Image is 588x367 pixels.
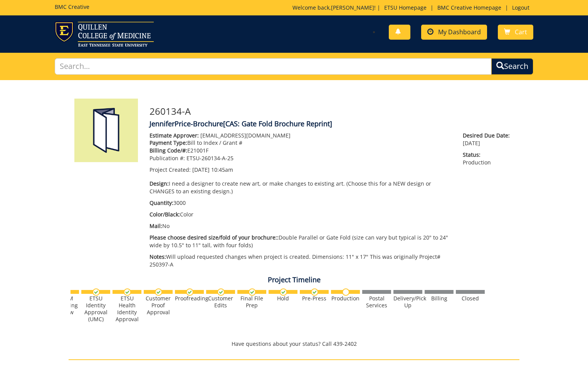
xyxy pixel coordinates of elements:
span: [DATE] 10:45am [192,166,233,173]
img: checkmark [186,288,193,296]
div: ETSU Health Identity Approval [113,295,141,323]
p: Color [150,211,451,218]
span: Publication #: [150,154,185,162]
a: ETSU Homepage [380,4,430,11]
span: [CAS: Gate Fold Brochure Reprint] [223,119,332,128]
div: Proofreading [175,295,204,302]
span: My Dashboard [438,28,481,36]
p: [DATE] [463,132,514,147]
span: Project Created: [150,166,191,173]
img: checkmark [217,288,225,296]
div: Customer Proof Approval [144,295,173,316]
span: Cart [515,28,527,36]
div: Postal Services [362,295,391,309]
a: Cart [498,25,533,40]
img: checkmark [280,288,287,296]
p: E21001F [150,147,451,154]
span: Mail: [150,222,162,230]
span: Desired Due Date: [463,132,514,139]
p: Welcome back, ! | | | [292,4,533,12]
img: checkmark [92,288,100,296]
h4: Project Timeline [69,276,519,284]
div: ETSU Identity Approval (UMC) [81,295,110,323]
h4: JenniferPrice-Brochure [150,120,514,128]
img: ETSU logo [55,22,154,47]
p: Double Parallel or Gate Fold (size can vary but typical is 20" to 24" wide by 10.5" to 11" tall, ... [150,234,451,249]
img: checkmark [124,288,131,296]
a: BMC Creative Homepage [433,4,505,11]
span: ETSU-260134-A-25 [186,154,234,162]
p: I need a designer to create new art, or make changes to existing art. (Choose this for a NEW desi... [150,180,451,195]
p: Production [463,151,514,166]
h5: BMC Creative [55,4,89,10]
div: Billing [425,295,454,302]
div: Final File Prep [237,295,266,309]
img: Product featured image [74,99,138,162]
div: Closed [456,295,485,302]
h3: 260134-A [150,106,514,116]
p: Have questions about your status? Call 439-2402 [69,340,519,348]
span: Quantity: [150,199,173,206]
p: No [150,222,451,230]
a: [PERSON_NAME] [331,4,374,11]
div: Hold [269,295,297,302]
p: Will upload requested changes when project is created. Dimensions: 11" x 17" This was originally ... [150,253,451,268]
span: Notes: [150,253,166,260]
span: Status: [463,151,514,159]
p: 3000 [150,199,451,207]
span: Estimate Approver: [150,132,199,139]
span: Color/Black: [150,211,180,218]
div: Customer Edits [206,295,235,309]
div: Production [331,295,360,302]
p: Bill to Index / Grant # [150,139,451,147]
span: Billing Code/#: [150,147,187,154]
img: checkmark [155,288,162,296]
img: checkmark [311,288,318,296]
a: My Dashboard [421,25,487,40]
p: [EMAIL_ADDRESS][DOMAIN_NAME] [150,132,451,139]
button: Search [491,58,533,75]
div: Pre-Press [300,295,329,302]
input: Search... [55,58,492,75]
img: no [342,288,349,296]
span: Payment Type: [150,139,187,146]
span: Design: [150,180,169,187]
img: checkmark [249,288,256,296]
a: Logout [508,4,533,11]
div: Delivery/Pick Up [393,295,422,309]
span: Please choose desired size/fold of your brochure:: [150,234,279,241]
